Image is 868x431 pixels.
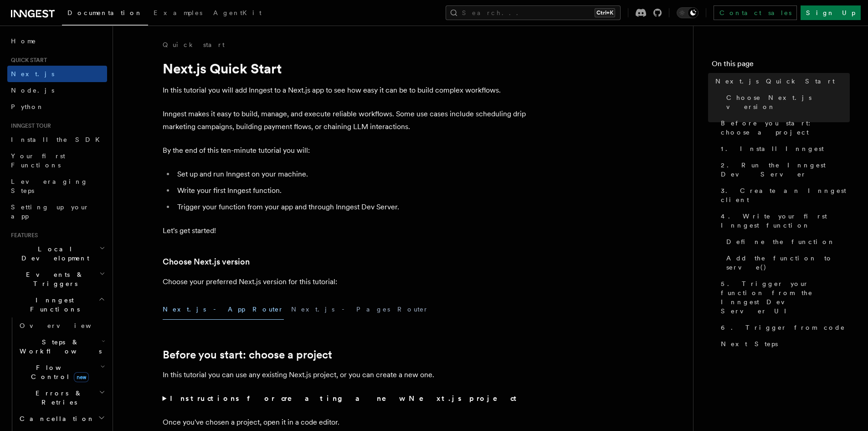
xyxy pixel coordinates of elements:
[163,224,527,237] p: Let's get started!
[717,182,850,208] a: 3. Create an Inngest client
[7,122,51,130] span: Inngest tour
[7,131,107,148] a: Install the SDK
[11,152,65,169] span: Your first Functions
[715,77,835,86] span: Next.js Quick Start
[717,208,850,234] a: 4. Write your first Inngest function
[163,255,250,268] a: Choose Next.js version
[717,140,850,157] a: 1. Install Inngest
[721,186,850,204] span: 3. Create an Inngest client
[7,244,99,263] span: Local Development
[20,322,113,329] span: Overview
[7,173,107,199] a: Leveraging Steps
[677,7,699,18] button: Toggle dark mode
[16,414,95,423] span: Cancellation
[721,161,850,179] span: 2. Run the Inngest Dev Server
[11,178,88,194] span: Leveraging Steps
[721,212,850,230] span: 4. Write your first Inngest function
[7,148,107,173] a: Your first Functions
[7,292,107,317] button: Inngest Functions
[7,296,98,314] span: Inngest Functions
[717,115,850,140] a: Before you start: choose a project
[163,299,284,320] button: Next.js - App Router
[11,103,44,110] span: Python
[213,9,262,16] span: AgentKit
[67,9,143,16] span: Documentation
[7,33,107,49] a: Home
[7,57,47,64] span: Quick start
[717,336,850,352] a: Next Steps
[7,66,107,82] a: Next.js
[16,334,107,359] button: Steps & Workflows
[721,144,824,153] span: 1. Install Inngest
[175,201,527,213] li: Trigger your function from your app and through Inngest Dev Server.
[7,241,107,266] button: Local Development
[7,99,107,115] a: Python
[11,203,89,220] span: Setting up your app
[154,9,202,16] span: Examples
[163,369,527,381] p: In this tutorial you can use any existing Next.js project, or you can create a new one.
[714,5,797,20] a: Contact sales
[16,317,107,334] a: Overview
[11,70,54,78] span: Next.js
[712,73,850,89] a: Next.js Quick Start
[16,385,107,410] button: Errors & Retries
[163,348,332,361] a: Before you start: choose a project
[163,108,527,133] p: Inngest makes it easy to build, manage, and execute reliable workflows. Some use cases include sc...
[721,323,845,332] span: 6. Trigger from code
[163,40,225,49] a: Quick start
[74,372,89,382] span: new
[163,392,527,405] summary: Instructions for creating a new Next.js project
[721,339,778,348] span: Next Steps
[11,36,36,46] span: Home
[175,168,527,181] li: Set up and run Inngest on your machine.
[7,199,107,224] a: Setting up your app
[721,279,850,316] span: 5. Trigger your function from the Inngest Dev Server UI
[62,3,148,26] a: Documentation
[175,184,527,197] li: Write your first Inngest function.
[801,5,861,20] a: Sign Up
[170,394,520,403] strong: Instructions for creating a new Next.js project
[163,60,527,77] h1: Next.js Quick Start
[717,319,850,336] a: 6. Trigger from code
[7,266,107,292] button: Events & Triggers
[726,237,835,246] span: Define the function
[11,136,105,143] span: Install the SDK
[721,119,850,137] span: Before you start: choose a project
[16,363,100,381] span: Flow Control
[163,416,527,429] p: Once you've chosen a project, open it in a code editor.
[11,87,54,94] span: Node.js
[717,275,850,319] a: 5. Trigger your function from the Inngest Dev Server UI
[595,8,615,17] kbd: Ctrl+K
[163,84,527,97] p: In this tutorial you will add Inngest to a Next.js app to see how easy it can be to build complex...
[446,5,621,20] button: Search...Ctrl+K
[16,410,107,427] button: Cancellation
[723,89,850,115] a: Choose Next.js version
[16,359,107,385] button: Flow Controlnew
[208,3,267,25] a: AgentKit
[148,3,208,25] a: Examples
[723,250,850,275] a: Add the function to serve()
[7,82,107,99] a: Node.js
[723,234,850,250] a: Define the function
[163,275,527,288] p: Choose your preferred Next.js version for this tutorial:
[7,270,99,288] span: Events & Triggers
[16,338,102,356] span: Steps & Workflows
[726,93,850,111] span: Choose Next.js version
[291,299,429,320] button: Next.js - Pages Router
[7,232,38,239] span: Features
[712,58,850,73] h4: On this page
[717,157,850,182] a: 2. Run the Inngest Dev Server
[726,254,850,272] span: Add the function to serve()
[163,144,527,157] p: By the end of this ten-minute tutorial you will:
[16,389,99,407] span: Errors & Retries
